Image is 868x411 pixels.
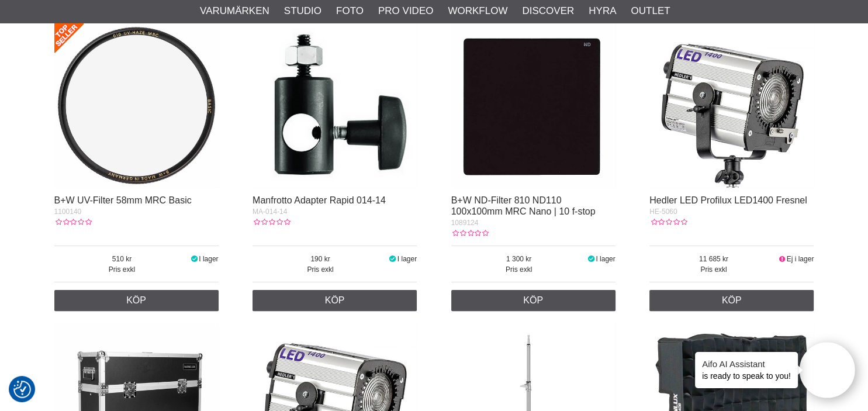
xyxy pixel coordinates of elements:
a: Workflow [448,4,507,19]
img: Manfrotto Adapter Rapid 014-14 [253,23,417,188]
span: 1100140 [54,208,82,216]
span: I lager [199,255,218,263]
img: B+W ND-Filter 810 ND110 100x100mm MRC Nano | 10 f-stop [451,23,615,188]
span: I lager [596,255,615,263]
a: B+W ND-Filter 810 ND110 100x100mm MRC Nano | 10 f-stop [451,195,596,216]
div: Kundbetyg: 0 [649,217,687,227]
a: Köp [451,290,615,311]
a: B+W UV-Filter 58mm MRC Basic [54,195,192,205]
i: I lager [388,255,397,263]
a: Studio [284,4,321,19]
a: Manfrotto Adapter Rapid 014-14 [253,195,386,205]
span: HE-5060 [649,208,677,216]
button: Samtyckesinställningar [13,379,31,400]
div: Kundbetyg: 0 [54,217,92,227]
span: Pris exkl [451,264,587,275]
img: Hedler LED Profilux LED1400 Fresnel [649,23,814,188]
a: Hedler LED Profilux LED1400 Fresnel [649,195,807,205]
a: Köp [649,290,814,311]
a: Köp [253,290,417,311]
span: MA-014-14 [253,208,287,216]
a: Köp [54,290,219,311]
span: 1089124 [451,219,479,227]
div: Kundbetyg: 0 [253,217,290,227]
a: Varumärken [200,4,269,19]
span: Pris exkl [253,264,388,275]
a: Outlet [631,4,670,19]
span: Pris exkl [649,264,778,275]
a: Hyra [589,4,616,19]
div: is ready to speak to you! [695,352,798,388]
i: I lager [189,255,199,263]
span: I lager [397,255,417,263]
span: 11 685 [649,254,778,264]
h4: Aifo AI Assistant [702,358,791,370]
a: Discover [522,4,574,19]
span: 190 [253,254,388,264]
i: I lager [587,255,596,263]
div: Kundbetyg: 0 [451,228,489,239]
span: Ej i lager [787,255,814,263]
span: 510 [54,254,190,264]
span: Pris exkl [54,264,190,275]
i: Ej i lager [778,255,787,263]
span: 1 300 [451,254,587,264]
a: Foto [336,4,364,19]
a: Pro Video [378,4,433,19]
img: Revisit consent button [13,381,31,398]
img: B+W UV-Filter 58mm MRC Basic [54,23,219,188]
